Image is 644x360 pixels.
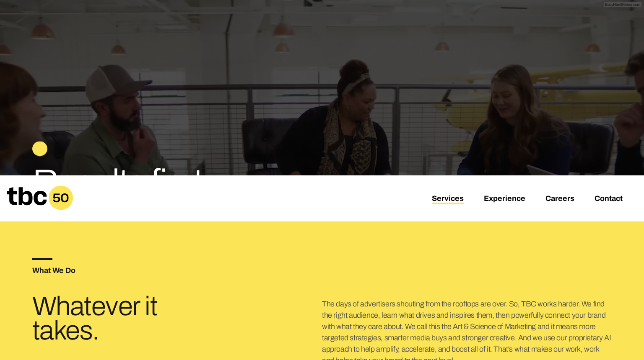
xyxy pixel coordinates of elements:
a: Services [432,194,464,204]
a: Experience [484,194,525,204]
a: Careers [545,194,574,204]
h5: What We Do [32,267,322,274]
a: Contact [595,194,623,204]
a: Home [7,204,73,213]
h3: Whatever it takes. [32,294,226,343]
